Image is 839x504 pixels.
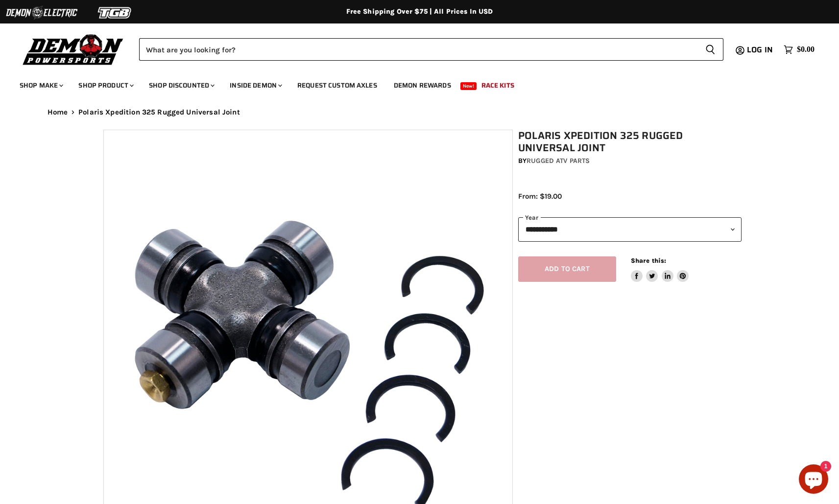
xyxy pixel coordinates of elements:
form: Product [139,38,723,61]
a: Race Kits [474,75,522,95]
span: Share this: [631,257,666,264]
span: From: $19.00 [518,192,562,201]
a: Rugged ATV Parts [527,157,590,165]
a: Log in [743,46,779,54]
a: Request Custom Axles [290,75,384,95]
a: Demon Rewards [386,75,458,95]
a: Home [48,108,68,116]
button: Search [697,38,723,61]
div: Free Shipping Over $75 | All Prices In USD [28,7,812,16]
a: $0.00 [779,43,819,57]
select: year [518,217,742,241]
ul: Main menu [12,71,812,95]
img: TGB Logo 2 [78,3,152,22]
span: New! [460,82,477,90]
img: Demon Electric Logo 2 [5,3,78,22]
aside: Share this: [631,256,689,282]
a: Shop Make [12,75,69,95]
a: Shop Discounted [142,75,220,95]
a: Shop Product [71,75,140,95]
nav: Breadcrumbs [28,108,812,116]
h1: Polaris Xpedition 325 Rugged Universal Joint [518,130,742,154]
div: by [518,156,742,166]
span: $0.00 [797,45,815,54]
img: Demon Powersports [20,32,127,67]
span: Log in [747,44,773,56]
span: Polaris Xpedition 325 Rugged Universal Joint [78,108,240,116]
input: Search [139,38,697,61]
a: Inside Demon [222,75,288,95]
inbox-online-store-chat: Shopify online store chat [796,464,831,496]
